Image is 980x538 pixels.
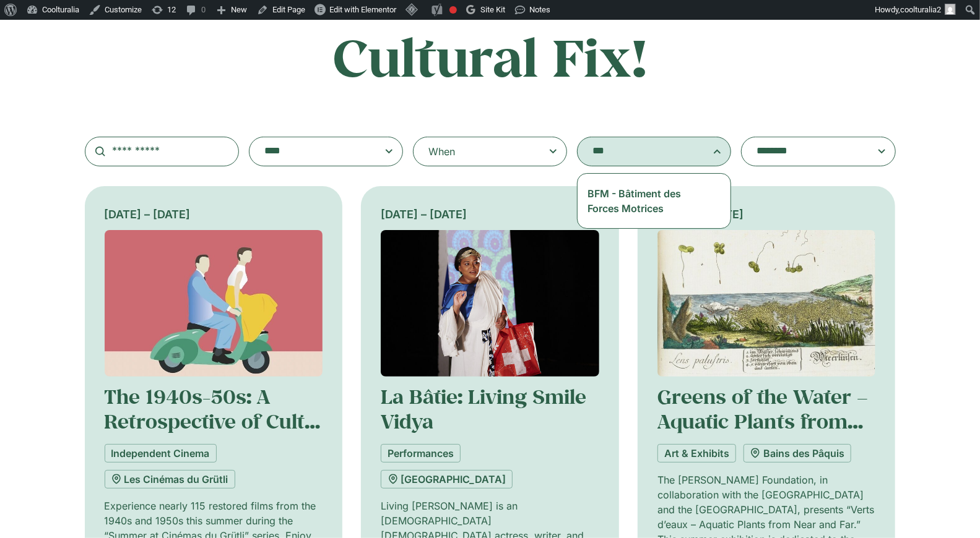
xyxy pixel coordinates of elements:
img: Coolturalia - THE 40s and 50s: A retrospective of cult films [105,230,323,377]
a: The 1940s-50s: A Retrospective of Cult Films [105,383,321,459]
div: [DATE] – [DATE] [657,206,876,223]
a: Greens of the Water – Aquatic Plants from Near and Far [657,383,868,459]
img: Coolturalia - Verts d’eaux – plantes aquatiques d’ici et d’ailleurs [657,230,876,377]
div: Needs improvement [449,6,457,14]
img: Coolturalia - Living Smile Vidya⎥Introducing Living Smile Vidya [381,230,599,377]
textarea: Search [264,143,363,160]
div: BFM - Bâtiment des Forces Motrices [588,186,712,216]
textarea: Search [592,143,692,160]
textarea: Search [757,143,856,160]
span: Site Kit [480,5,505,14]
a: Art & Exhibits [657,444,736,463]
span: Edit with Elementor [329,5,396,14]
a: La Bâtie: Living Smile Vidya [381,383,586,434]
div: [DATE] – [DATE] [381,206,599,223]
a: Bains des Pâquis [744,444,851,463]
a: Performances [381,444,461,463]
a: [GEOGRAPHIC_DATA] [381,470,513,489]
a: Les Cinémas du Grütli [105,470,235,489]
a: Independent Cinema [105,444,217,463]
div: When [428,144,455,159]
span: coolturalia2 [900,5,941,14]
div: [DATE] – [DATE] [105,206,323,223]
